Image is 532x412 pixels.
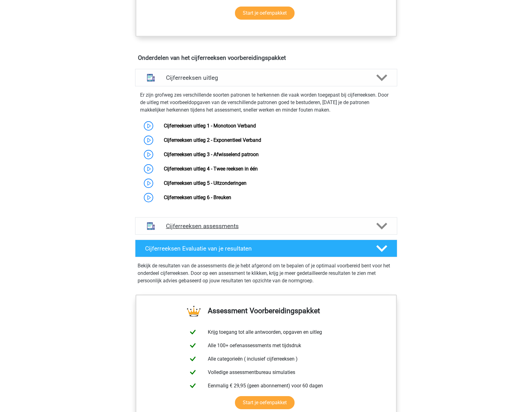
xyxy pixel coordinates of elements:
[164,180,246,186] a: Cijferreeksen uitleg 5 - Uitzonderingen
[164,194,231,200] a: Cijferreeksen uitleg 6 - Breuken
[133,69,400,86] a: uitleg Cijferreeksen uitleg
[145,245,366,252] h4: Cijferreeksen Evaluatie van je resultaten
[164,151,259,157] a: Cijferreeksen uitleg 3 - Afwisselend patroon
[138,262,395,285] p: Bekijk de resultaten van de assessments die je hebt afgerond om te bepalen of je optimaal voorber...
[143,70,159,86] img: cijferreeksen uitleg
[164,123,256,129] a: Cijferreeksen uitleg 1 - Monotoon Verband
[138,54,394,61] h4: Onderdelen van het cijferreeksen voorbereidingspakket
[143,218,159,234] img: cijferreeksen assessments
[235,396,295,409] a: Start je oefenpakket
[133,217,400,235] a: assessments Cijferreeksen assessments
[235,7,295,20] a: Start je oefenpakket
[166,223,366,230] h4: Cijferreeksen assessments
[164,137,261,143] a: Cijferreeksen uitleg 2 - Exponentieel Verband
[133,240,400,257] a: Cijferreeksen Evaluatie van je resultaten
[140,91,392,114] p: Er zijn grofweg zes verschillende soorten patronen te herkennen die vaak worden toegepast bij cij...
[166,74,366,81] h4: Cijferreeksen uitleg
[164,166,258,172] a: Cijferreeksen uitleg 4 - Twee reeksen in één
